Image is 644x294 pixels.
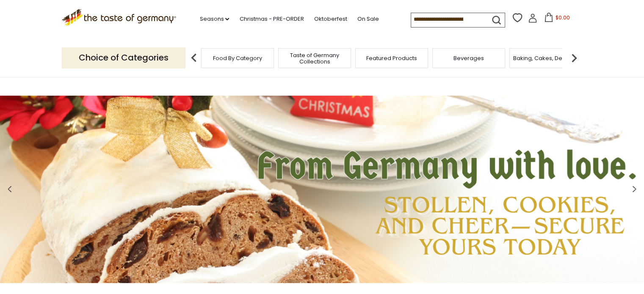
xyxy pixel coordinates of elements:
[453,55,484,61] a: Beverages
[239,14,304,24] a: Christmas - PRE-ORDER
[366,55,417,61] a: Featured Products
[213,55,262,61] a: Food By Category
[539,13,575,25] button: $0.00
[62,47,185,68] p: Choice of Categories
[357,14,379,24] a: On Sale
[513,55,579,61] a: Baking, Cakes, Desserts
[555,14,569,21] span: $0.00
[314,14,347,24] a: Oktoberfest
[185,49,202,66] img: previous arrow
[199,14,229,24] a: Seasons
[566,49,583,66] img: next arrow
[281,52,348,65] a: Taste of Germany Collections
